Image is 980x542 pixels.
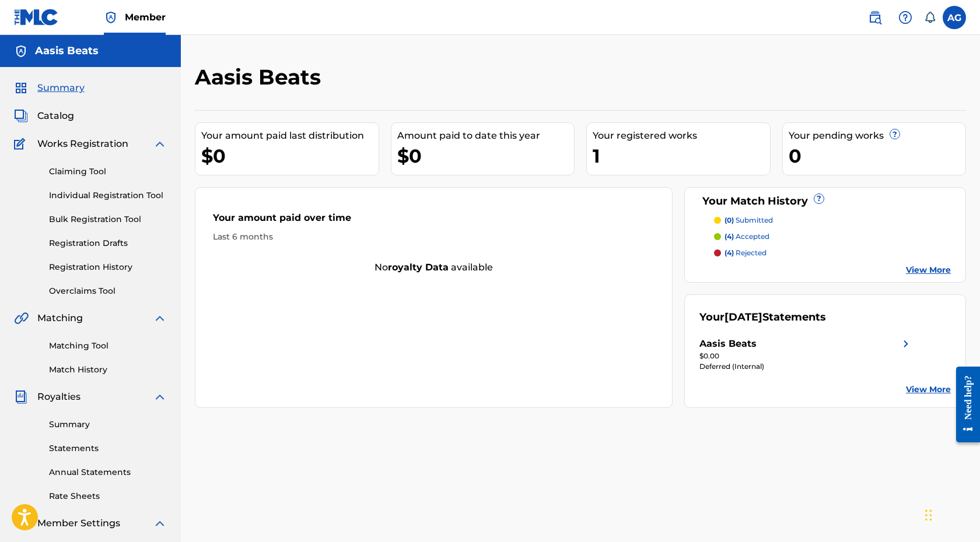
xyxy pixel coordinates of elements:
[195,261,672,274] div: No available
[925,498,932,533] div: Drag
[724,248,734,257] span: (4)
[14,9,59,26] img: MLC Logo
[397,143,575,169] div: $0
[898,10,912,24] img: help
[14,81,28,95] img: Summary
[49,189,167,202] a: Individual Registration Tool
[14,109,28,123] img: Catalog
[14,81,85,95] a: SummarySummary
[153,516,167,530] img: expand
[699,309,826,325] div: Your Statements
[14,137,29,151] img: Works Registration
[699,193,951,209] div: Your Match History
[201,143,379,169] div: $0
[14,109,74,123] a: CatalogCatalog
[943,6,966,29] div: User Menu
[49,466,167,478] a: Annual Statements
[714,231,951,242] a: (4) accepted
[49,261,167,273] a: Registration History
[37,516,120,530] span: Member Settings
[388,262,449,273] strong: royalty data
[49,340,167,352] a: Matching Tool
[894,6,917,29] div: Help
[724,311,762,323] span: [DATE]
[724,215,773,226] p: submitted
[49,285,167,297] a: Overclaims Tool
[906,264,951,276] a: View More
[899,337,913,351] img: right chevron icon
[699,337,914,372] a: Aasis Beatsright chevron icon$0.00Deferred (Internal)
[35,44,99,58] h5: Aasis Beats
[699,361,914,372] div: Deferred (Internal)
[153,311,167,325] img: expand
[213,231,654,243] div: Last 6 months
[724,232,734,241] span: (4)
[789,143,966,169] div: 0
[49,364,167,376] a: Match History
[37,137,128,151] span: Works Registration
[699,337,757,351] div: Aasis Beats
[37,109,74,123] span: Catalog
[724,216,734,224] span: (0)
[814,194,824,203] span: ?
[714,215,951,226] a: (0) submitted
[201,129,379,143] div: Your amount paid last distribution
[922,486,980,542] iframe: Chat Widget
[37,81,85,95] span: Summary
[699,351,914,361] div: $0.00
[153,137,167,151] img: expand
[14,390,28,404] img: Royalties
[906,383,951,396] a: View More
[49,490,167,502] a: Rate Sheets
[49,237,167,249] a: Registration Drafts
[789,129,966,143] div: Your pending works
[714,248,951,258] a: (4) rejected
[947,357,980,453] iframe: Resource Center
[153,390,167,404] img: expand
[924,12,936,23] div: Notifications
[195,64,327,90] h2: Aasis Beats
[49,442,167,455] a: Statements
[14,311,29,325] img: Matching
[14,44,28,58] img: Accounts
[37,311,83,325] span: Matching
[397,129,575,143] div: Amount paid to date this year
[104,10,118,24] img: Top Rightsholder
[49,213,167,226] a: Bulk Registration Tool
[724,231,769,242] p: accepted
[868,10,882,24] img: search
[213,211,654,231] div: Your amount paid over time
[890,129,900,139] span: ?
[37,390,80,404] span: Royalties
[863,6,887,29] a: Public Search
[724,248,766,258] p: rejected
[593,129,770,143] div: Your registered works
[593,143,770,169] div: 1
[125,10,166,24] span: Member
[49,418,167,431] a: Summary
[49,166,167,178] a: Claiming Tool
